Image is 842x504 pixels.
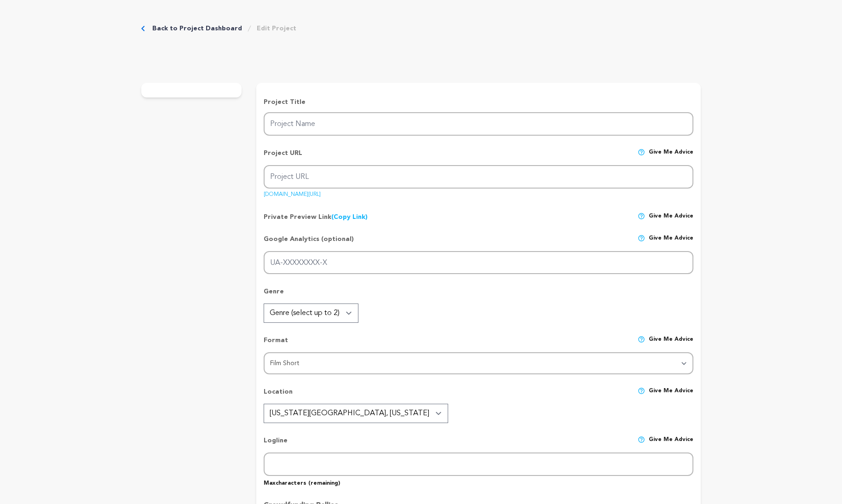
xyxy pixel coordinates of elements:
[264,251,693,275] input: UA-XXXXXXXX-X
[264,287,693,304] p: Genre
[638,436,645,443] img: help-circle.svg
[649,436,693,452] span: Give me advice
[257,24,296,33] a: Edit Project
[649,149,693,165] span: Give me advice
[638,149,645,156] img: help-circle.svg
[638,235,645,242] img: help-circle.svg
[264,235,354,251] p: Google Analytics (optional)
[649,336,693,352] span: Give me advice
[141,24,296,33] div: Breadcrumb
[264,476,693,487] p: Max characters ( remaining)
[649,235,693,251] span: Give me advice
[264,436,288,452] p: Logline
[649,212,693,222] span: Give me advice
[331,214,368,220] a: (Copy Link)
[638,387,645,395] img: help-circle.svg
[264,165,693,189] input: Project URL
[264,336,288,352] p: Format
[264,212,368,222] p: Private Preview Link
[264,387,293,404] p: Location
[264,188,321,197] a: [DOMAIN_NAME][URL]
[649,387,693,404] span: Give me advice
[264,112,693,136] input: Project Name
[638,336,645,343] img: help-circle.svg
[638,212,645,220] img: help-circle.svg
[264,97,693,107] p: Project Title
[152,24,242,33] a: Back to Project Dashboard
[264,149,302,165] p: Project URL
